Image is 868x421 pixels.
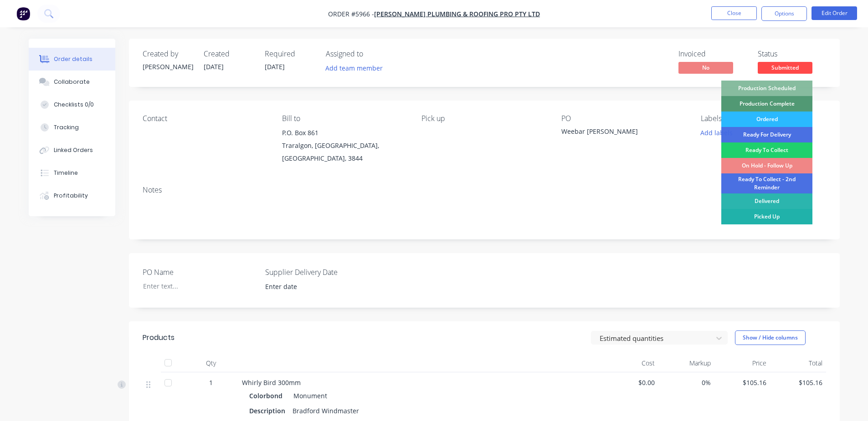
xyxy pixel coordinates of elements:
span: Whirly Bird 300mm [242,378,301,387]
div: Colorbond [249,389,286,402]
button: Add team member [320,62,387,74]
div: Qty [184,354,238,372]
div: Required [265,50,315,58]
button: Profitability [29,184,115,207]
span: $0.00 [606,378,655,387]
div: [PERSON_NAME] [143,62,193,71]
div: Ready For Delivery [721,127,812,142]
div: Checklists 0/0 [54,101,94,109]
div: Monument [290,389,327,402]
div: Timeline [54,169,78,177]
div: Notes [143,186,826,194]
div: Invoiced [678,50,747,58]
div: Tracking [54,123,79,132]
button: Add labels [696,127,738,139]
label: Supplier Delivery Date [265,267,379,278]
div: Created by [143,50,193,58]
button: Collaborate [29,71,115,93]
span: $105.16 [718,378,767,387]
button: Order details [29,48,115,71]
span: [DATE] [265,62,285,71]
img: Factory [16,7,30,20]
div: Order details [54,55,92,63]
div: Status [758,50,826,58]
div: Production Complete [721,96,812,112]
div: Total [770,354,826,372]
button: Edit Order [812,6,857,20]
button: Submitted [758,62,812,76]
input: Enter date [259,280,372,294]
button: Options [761,6,807,21]
div: Labels [701,114,826,123]
div: Traralgon, [GEOGRAPHIC_DATA], [GEOGRAPHIC_DATA], 3844 [282,139,407,165]
div: Description [249,404,289,417]
div: Cost [603,354,659,372]
div: On Hold - Follow Up [721,158,812,173]
div: Linked Orders [54,146,93,154]
button: Tracking [29,116,115,139]
button: Timeline [29,162,115,184]
div: Assigned to [326,50,417,58]
div: Ready To Collect - 2nd Reminder [721,173,812,193]
div: PO [561,114,686,123]
div: P.O. Box 861 [282,127,407,139]
button: Close [711,6,757,20]
div: Delivered [721,193,812,209]
span: Order #5966 - [328,10,374,18]
span: [DATE] [204,62,224,71]
button: Show / Hide columns [735,330,806,345]
button: Linked Orders [29,139,115,162]
div: Bill to [282,114,407,123]
div: Created [204,50,254,58]
label: PO Name [143,267,257,278]
span: Submitted [758,62,812,73]
div: Pick up [421,114,546,123]
div: Markup [658,354,714,372]
div: Price [714,354,770,372]
div: Collaborate [54,78,90,86]
button: Checklists 0/0 [29,93,115,116]
div: Ordered [721,112,812,127]
div: Products [143,332,175,343]
span: 0% [662,378,711,387]
div: Weebar [PERSON_NAME] [561,127,675,139]
div: Profitability [54,192,88,200]
div: Bradford Windmaster [289,404,363,417]
div: Production Scheduled [721,81,812,96]
button: Add team member [326,62,388,74]
span: $105.16 [774,378,822,387]
span: No [678,62,733,73]
span: 1 [209,378,213,387]
div: Ready To Collect [721,142,812,158]
a: [PERSON_NAME] PLUMBING & ROOFING PRO PTY LTD [374,10,540,18]
div: P.O. Box 861Traralgon, [GEOGRAPHIC_DATA], [GEOGRAPHIC_DATA], 3844 [282,127,407,165]
div: Contact [143,114,267,123]
div: Picked Up [721,209,812,224]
